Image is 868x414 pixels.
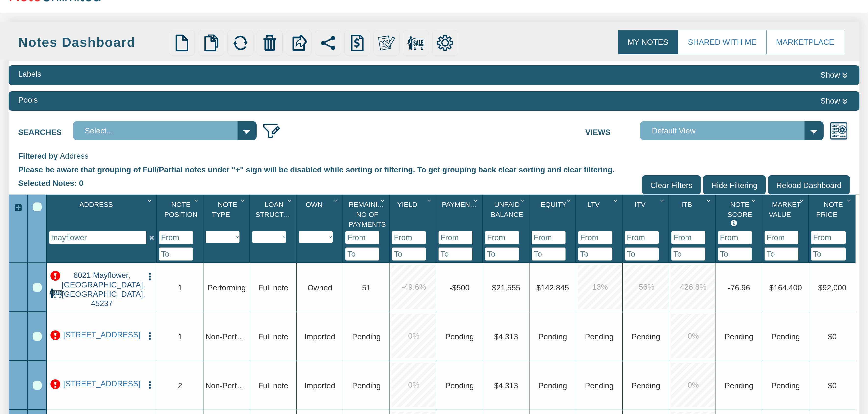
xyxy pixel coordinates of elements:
[492,283,520,292] span: $21,555
[178,283,182,292] span: 1
[178,381,182,390] span: 2
[397,201,417,208] span: Yield
[728,201,752,218] span: Note Score
[765,196,808,231] div: Market Value Sort None
[445,332,474,341] span: Pending
[811,196,855,231] div: Note Price Sort None
[704,195,715,205] div: Column Menu
[818,283,846,292] span: $92,000
[578,248,612,261] input: To
[174,35,190,51] img: new.png
[631,332,660,341] span: No Data
[18,121,73,138] label: Searches
[439,231,472,244] input: From
[439,196,482,231] div: Payment(P&I) Sort None
[62,379,142,388] a: 1628 S MAYFLOWER AVE APT F, MONROVIA, CA, 91016
[18,175,87,191] div: Selected Notes: 0
[145,331,155,341] img: cell-menu.png
[541,201,566,208] span: Equity
[145,380,155,390] img: cell-menu.png
[536,283,569,292] span: $142,845
[771,332,800,341] span: Pending
[349,201,388,228] span: Remaining No Of Payments
[261,35,278,51] img: trash.png
[425,195,436,205] div: Column Menu
[378,195,389,205] div: Column Menu
[392,231,426,244] input: From
[811,231,846,244] input: From
[206,196,249,231] div: Note Type Sort None
[769,201,801,218] span: Market Value
[471,195,482,205] div: Column Menu
[828,332,836,341] span: $0
[299,196,342,243] div: Sort None
[635,201,645,208] span: Itv
[768,175,850,194] input: Reload Dashboard
[18,69,41,80] div: Labels
[816,201,843,218] span: Note Price
[18,152,58,160] span: Filtered by
[145,195,156,205] div: Column Menu
[304,381,335,390] span: Imported
[485,196,529,260] div: Sort None
[306,201,323,208] span: Own
[671,265,715,309] div: 426.8
[765,231,798,244] input: From
[671,314,715,358] div: 0.0
[485,231,519,244] input: From
[845,195,855,205] div: Column Menu
[332,195,342,205] div: Column Menu
[565,195,575,205] div: Column Menu
[392,363,436,407] div: 0.0
[232,35,249,51] img: refresh.png
[252,196,296,231] div: Loan Structure Sort None
[50,287,62,299] img: for_sale.png
[392,196,436,260] div: Sort None
[818,95,850,108] button: Show
[33,202,42,211] div: Select All
[262,121,281,140] img: edit_filter_icon.png
[437,35,453,51] img: settings.png
[578,265,622,309] div: 13.0
[299,196,342,231] div: Own Sort None
[532,231,566,244] input: From
[532,248,566,261] input: To
[585,332,614,341] span: No Data
[33,332,42,341] div: Row 2, Row Selection Checkbox
[631,381,660,390] span: No Data
[18,162,850,176] div: Please be aware that grouping of Full/Partial notes under "+" sign will be disabled while sorting...
[192,195,203,205] div: Column Menu
[407,35,424,51] img: for_sale.png
[718,231,752,244] input: From
[206,196,249,243] div: Sort None
[49,196,156,231] div: Address Sort None
[439,196,482,260] div: Sort None
[258,283,288,292] span: Full note
[442,201,490,208] span: Payment(P&I)
[485,196,529,231] div: Unpaid Balance Sort None
[392,265,436,309] div: -49.6
[205,332,261,341] span: Non-Performing
[62,330,142,339] a: 1628 S MAYFLOWER AVE APT F, MONROVIA, CA, 91016
[671,231,705,244] input: From
[49,196,156,244] div: Sort None
[718,196,762,231] div: Note Score Sort None
[178,332,182,341] span: 1
[60,152,88,160] span: Address
[518,195,529,205] div: Column Menu
[642,175,701,194] input: Clear Filters
[718,196,762,260] div: Sort None
[212,201,237,218] span: Note Type
[532,196,575,231] div: Equity Sort None
[578,196,622,231] div: Ltv Sort None
[378,35,395,51] img: make_own.png
[671,363,715,407] div: 0.0
[252,196,296,243] div: Sort None
[538,332,567,341] span: Pending
[439,248,472,261] input: To
[352,381,381,390] span: Pending
[362,283,371,292] span: 51
[345,196,389,231] div: Remaining No Of Payments Sort None
[18,33,165,52] div: Notes Dashboard
[765,196,808,260] div: Sort None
